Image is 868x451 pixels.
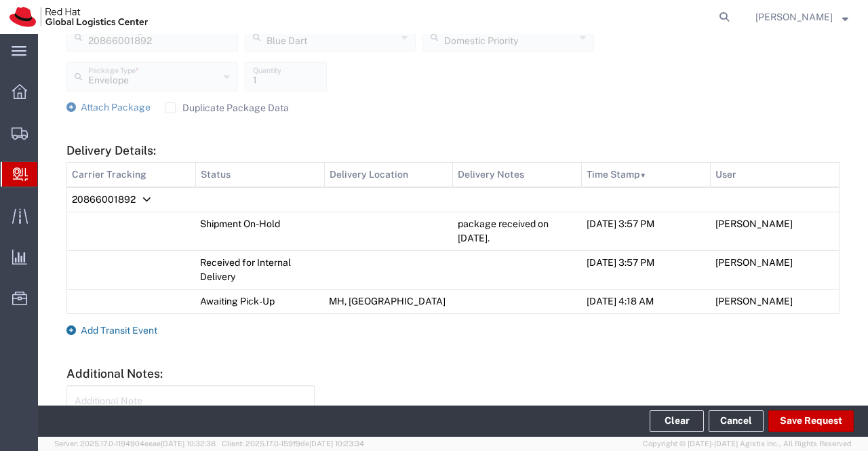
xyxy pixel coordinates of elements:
th: Delivery Location [324,162,453,187]
span: Attach Package [81,102,151,113]
td: [DATE] 4:18 AM [582,289,711,313]
span: Add Transit Event [81,325,157,336]
td: [PERSON_NAME] [711,250,840,289]
th: Status [195,162,324,187]
span: Server: 2025.17.0-1194904eeae [54,439,216,448]
table: Delivery Details: [66,162,840,314]
span: 20866001892 [72,194,136,205]
button: Save Request [768,410,854,432]
td: package received on [DATE]. [453,212,582,250]
span: Copyright © [DATE]-[DATE] Agistix Inc., All Rights Reserved [643,438,852,450]
h5: Delivery Details: [66,143,840,157]
span: [DATE] 10:32:38 [161,439,216,448]
label: Duplicate Package Data [165,102,289,113]
td: [DATE] 3:57 PM [582,212,711,250]
h5: Additional Notes: [66,366,840,380]
span: [DATE] 10:23:34 [309,439,364,448]
td: Shipment On-Hold [195,212,324,250]
td: [DATE] 3:57 PM [582,250,711,289]
td: [PERSON_NAME] [711,212,840,250]
td: Received for Internal Delivery [195,250,324,289]
img: logo [9,7,148,27]
span: Client: 2025.17.0-159f9de [222,439,364,448]
th: User [711,162,840,187]
td: [PERSON_NAME] [711,289,840,313]
th: Carrier Tracking [67,162,196,187]
td: Awaiting Pick-Up [195,289,324,313]
th: Delivery Notes [453,162,582,187]
button: Clear [650,410,704,432]
span: Sumitra Hansdah [755,9,833,24]
th: Time Stamp [582,162,711,187]
td: MH, [GEOGRAPHIC_DATA] [324,289,453,313]
button: [PERSON_NAME] [755,9,849,25]
a: Cancel [709,410,764,432]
